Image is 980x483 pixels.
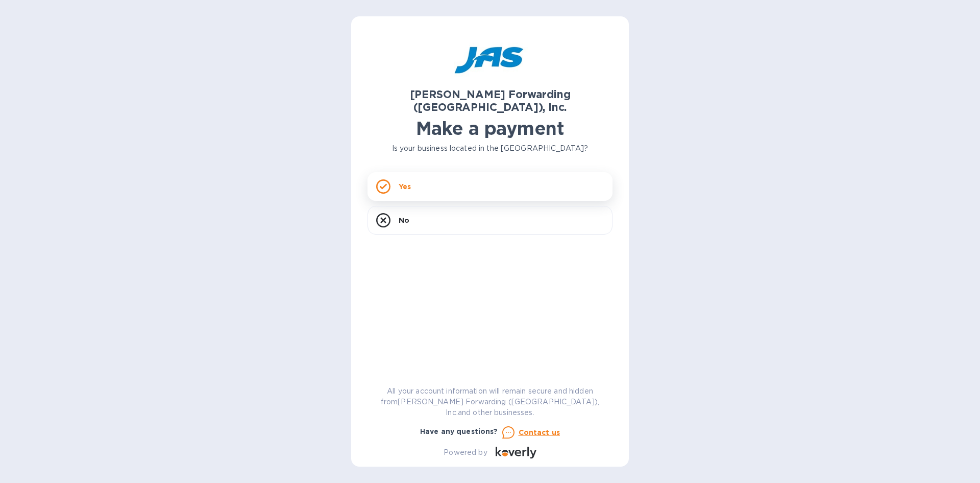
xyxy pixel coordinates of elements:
[399,215,409,225] p: No
[420,427,498,435] b: Have any questions?
[399,181,411,192] p: Yes
[367,118,612,139] h1: Make a payment
[444,447,487,458] p: Powered by
[367,386,612,418] p: All your account information will remain secure and hidden from [PERSON_NAME] Forwarding ([GEOGRA...
[519,428,560,436] u: Contact us
[367,143,612,154] p: Is your business located in the [GEOGRAPHIC_DATA]?
[410,88,571,113] b: [PERSON_NAME] Forwarding ([GEOGRAPHIC_DATA]), Inc.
